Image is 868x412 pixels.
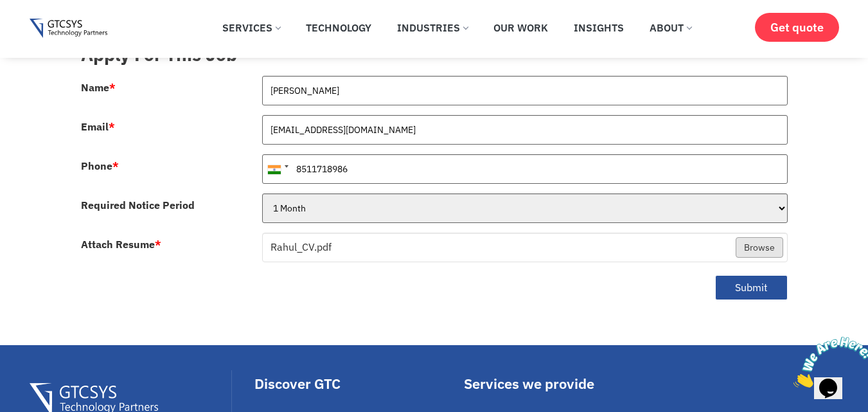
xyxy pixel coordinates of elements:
a: Get quote [755,13,839,42]
a: Insights [564,13,633,42]
a: Services [213,13,290,42]
span: Get quote [770,21,824,34]
a: About [640,13,701,42]
input: 081234 56789 [262,154,788,184]
a: Technology [296,13,381,42]
label: Email [81,121,115,132]
label: Name [81,82,116,93]
div: India (भारत): +91 [263,155,292,183]
div: Discover GTC [254,377,458,391]
label: Required Notice Period [81,200,195,210]
img: Chat attention grabber [5,5,85,56]
label: Phone [81,161,119,171]
iframe: chat widget [788,332,868,393]
div: Services we provide [464,377,669,391]
h3: Apply For This Job [81,44,788,66]
img: Gtcsys logo [30,19,107,39]
a: Industries [387,13,477,42]
button: Submit [715,275,788,300]
a: Our Work [484,13,558,42]
label: Attach Resume [81,239,161,249]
